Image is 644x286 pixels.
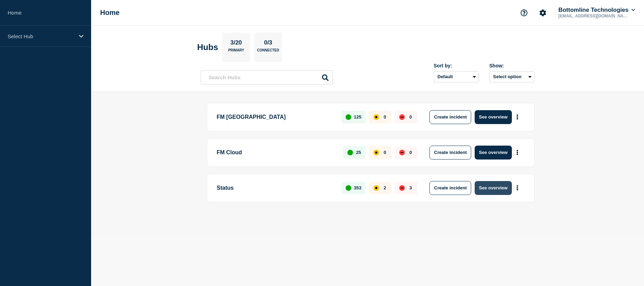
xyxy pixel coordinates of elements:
[513,111,522,123] button: More actions
[399,150,405,155] div: down
[346,185,351,191] div: up
[557,7,636,14] button: Bottomline Technologies
[513,146,522,159] button: More actions
[513,181,522,194] button: More actions
[517,6,531,20] button: Support
[217,110,334,124] p: FM [GEOGRAPHIC_DATA]
[347,150,353,155] div: up
[201,70,333,84] input: Search Hubs
[429,181,471,195] button: Create incident
[384,114,386,120] p: 0
[434,63,479,68] div: Sort by:
[373,114,379,120] div: affected
[429,110,471,124] button: Create incident
[557,14,629,18] p: [EMAIL_ADDRESS][DOMAIN_NAME]
[8,33,74,39] p: Select Hub
[475,146,512,160] button: See overview
[384,150,386,155] p: 0
[475,110,512,124] button: See overview
[197,42,218,52] h2: Hubs
[346,114,351,120] div: up
[373,185,379,191] div: affected
[384,185,386,190] p: 2
[475,181,512,195] button: See overview
[217,181,334,195] p: Status
[228,48,244,56] p: Primary
[489,63,534,68] div: Show:
[228,39,244,48] p: 3/20
[489,71,534,82] button: Select option
[409,150,412,155] p: 0
[399,114,405,120] div: down
[261,39,275,48] p: 0/3
[217,146,335,160] p: FM Cloud
[354,114,362,120] p: 125
[356,150,361,155] p: 25
[373,150,379,155] div: affected
[100,9,120,17] h1: Home
[429,146,471,160] button: Create incident
[257,48,279,56] p: Connected
[536,6,550,20] button: Account settings
[399,185,405,191] div: down
[409,114,412,120] p: 0
[434,71,479,82] select: Sort by
[354,185,362,190] p: 353
[409,185,412,190] p: 3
